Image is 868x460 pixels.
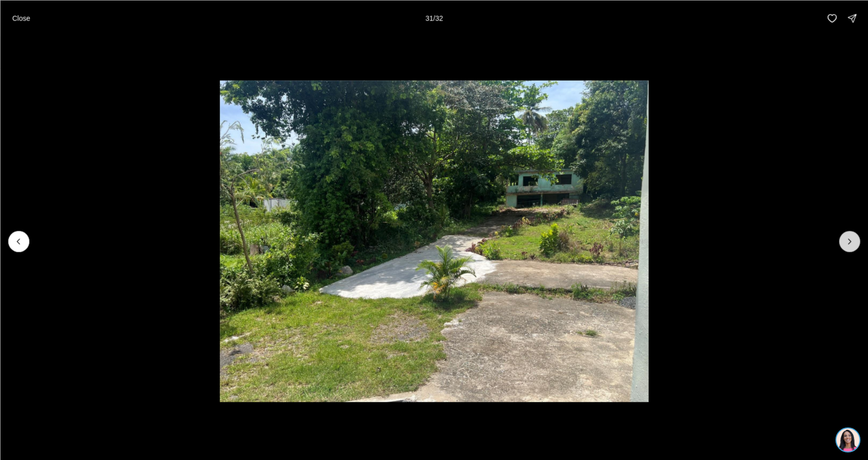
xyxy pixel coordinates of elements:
img: be3d4b55-7850-4bcb-9297-a2f9cd376e78.png [6,6,29,29]
p: Close [12,14,30,22]
button: Previous slide [8,231,29,252]
button: Close [6,8,36,28]
p: 31 / 32 [425,14,443,22]
button: Next slide [839,231,860,252]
